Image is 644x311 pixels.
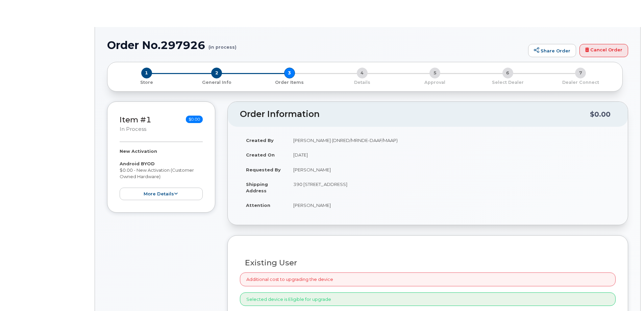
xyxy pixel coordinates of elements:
[183,79,250,86] p: General Info
[116,79,177,86] p: Store
[120,161,155,166] strong: Android BYOD
[120,188,203,200] button: more details
[107,39,525,51] h1: Order No.297926
[579,44,628,57] a: Cancel Order
[528,44,576,57] a: Share Order
[287,133,616,148] td: [PERSON_NAME] (DNRED/MRNDE-DAAF/MAAP)
[120,115,151,124] a: Item #1
[208,39,237,50] small: (in process)
[590,108,611,121] div: $0.00
[113,78,180,86] a: 1 Store
[240,110,590,119] h2: Order Information
[120,126,146,132] small: in process
[287,162,616,177] td: [PERSON_NAME]
[186,116,203,123] span: $0.00
[141,68,152,78] span: 1
[211,68,222,78] span: 2
[246,138,274,143] strong: Created By
[180,78,253,86] a: 2 General Info
[246,152,275,158] strong: Created On
[287,198,616,213] td: [PERSON_NAME]
[246,182,268,193] strong: Shipping Address
[240,292,616,306] div: Selected device is Eligible for upgrade
[287,147,616,162] td: [DATE]
[245,259,611,267] h3: Existing User
[120,148,203,200] div: $0.00 - New Activation (Customer Owned Hardware)
[246,167,281,172] strong: Requested By
[246,202,270,208] strong: Attention
[240,272,616,286] div: Additional cost to upgrading the device
[120,148,157,154] strong: New Activation
[287,177,616,198] td: 390 [STREET_ADDRESS]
